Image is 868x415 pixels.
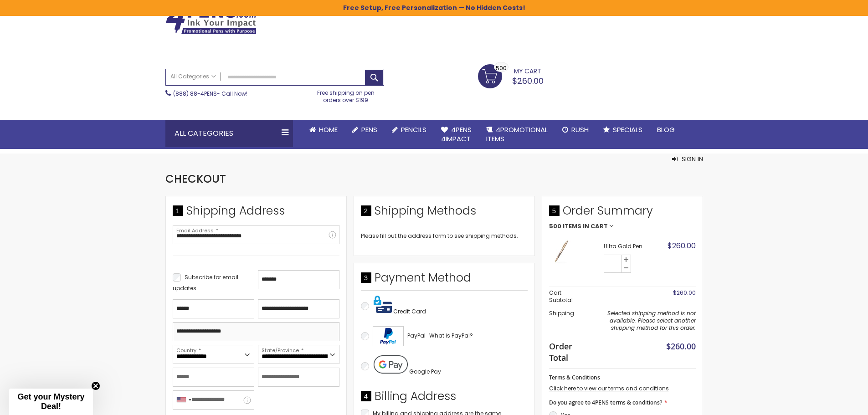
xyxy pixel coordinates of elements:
div: Payment Method [361,270,528,290]
a: Blog [650,120,682,140]
span: $260.00 [668,241,696,251]
span: 4PROMOTIONAL ITEMS [486,125,548,143]
span: Terms & Conditions [549,374,600,381]
span: What is PayPal? [429,332,473,339]
span: Rush [571,125,589,134]
a: (888) 88-4PENS [173,90,217,97]
a: Click here to view our terms and conditions [549,384,669,392]
span: Credit Card [393,307,426,315]
a: Specials [596,120,650,140]
span: Home [319,125,338,134]
span: Subscribe for email updates [173,273,238,292]
a: Rush [555,120,596,140]
span: $260.00 [666,341,696,352]
button: Sign In [672,154,703,164]
span: Order Summary [549,203,696,223]
img: 4Pens Custom Pens and Promotional Products [165,5,257,35]
img: Acceptance Mark [373,326,404,346]
a: What is PayPal? [429,330,473,341]
strong: Order Total [549,339,580,363]
div: Get your Mystery Deal!Close teaser [9,389,93,415]
div: Please fill out the address form to see shipping methods. [361,232,528,240]
div: All Categories [165,120,293,147]
span: Google Pay [409,368,441,375]
span: Selected shipping method is not available. Please select another shipping method for this order. [607,309,696,332]
a: $260.00 500 [478,64,544,87]
img: Pay with Google Pay [374,355,408,374]
span: PayPal [407,332,426,339]
div: Free shipping on pen orders over $199 [308,86,384,104]
a: Home [302,120,345,140]
span: Items in Cart [563,223,608,230]
span: 4Pens 4impact [441,125,472,143]
button: Close teaser [91,381,100,390]
th: Cart Subtotal [549,287,584,307]
span: - Call Now! [173,90,247,97]
div: Shipping Methods [361,203,528,223]
img: Pay with credit card [374,295,392,313]
a: Pens [345,120,385,140]
span: Pencils [401,125,426,134]
span: Pens [361,125,377,134]
span: Specials [613,125,642,134]
a: Pencils [385,120,434,140]
span: Get your Mystery Deal! [17,392,84,411]
img: Ultra Gold-Gold [549,239,574,264]
span: 500 [549,223,561,230]
span: 500 [496,64,507,72]
div: Billing Address [361,389,528,409]
span: Checkout [165,171,226,186]
a: 4PROMOTIONALITEMS [479,120,555,149]
strong: Ultra Gold Pen [604,243,656,250]
a: 4Pens4impact [434,120,479,149]
span: $260.00 [673,289,696,297]
span: Blog [657,125,675,134]
span: All Categories [170,73,216,80]
div: Shipping Address [173,203,339,223]
a: All Categories [166,69,221,84]
span: Do you agree to 4PENS terms & conditions? [549,399,662,406]
span: Sign In [682,154,703,164]
span: $260.00 [512,75,544,87]
span: Shipping [549,309,574,317]
div: United States: +1 [173,391,194,409]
